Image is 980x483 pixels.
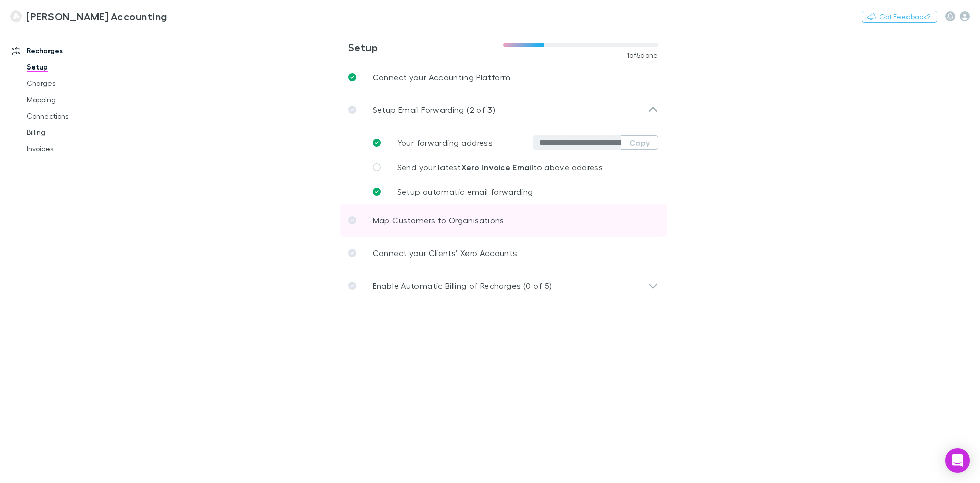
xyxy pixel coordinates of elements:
[16,59,138,75] a: Setup
[945,448,970,473] div: Open Intercom Messenger
[26,10,167,22] h3: [PERSON_NAME] Accounting
[340,61,667,94] a: Connect your Accounting Platform
[397,187,533,196] span: Setup automatic email forwarding
[397,137,493,147] span: Your forwarding address
[373,104,495,116] p: Setup Email Forwarding (2 of 3)
[10,10,22,22] img: Elliott Accounting's Logo
[364,155,658,179] a: Send your latestXero Invoice Emailto above address
[373,71,511,83] p: Connect your Accounting Platform
[621,135,658,150] button: Copy
[2,42,138,59] a: Recharges
[397,162,603,172] span: Send your latest to above address
[16,75,138,91] a: Charges
[461,162,534,172] strong: Xero Invoice Email
[364,179,658,204] a: Setup automatic email forwarding
[4,4,173,29] a: [PERSON_NAME] Accounting
[373,214,504,226] p: Map Customers to Organisations
[373,280,552,292] p: Enable Automatic Billing of Recharges (0 of 5)
[340,94,667,126] div: Setup Email Forwarding (2 of 3)
[373,247,518,259] p: Connect your Clients’ Xero Accounts
[16,124,138,141] a: Billing
[340,204,667,237] a: Map Customers to Organisations
[16,108,138,124] a: Connections
[340,237,667,269] a: Connect your Clients’ Xero Accounts
[16,91,138,108] a: Mapping
[862,11,937,23] button: Got Feedback?
[16,141,138,157] a: Invoices
[348,41,503,53] h3: Setup
[340,269,667,302] div: Enable Automatic Billing of Recharges (0 of 5)
[627,51,658,59] span: 1 of 5 done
